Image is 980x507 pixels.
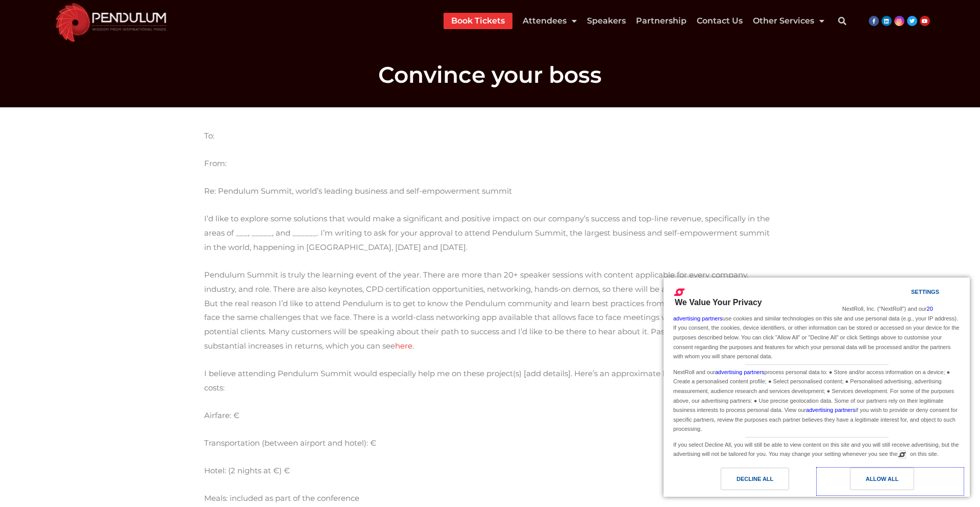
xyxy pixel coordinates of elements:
a: Book Tickets [451,13,505,29]
a: here [395,341,412,351]
a: Other Services [753,13,824,29]
span: I’d like to explore some solutions that would make a significant and positive impact on our compa... [204,214,770,252]
a: advertising partners [715,369,765,375]
div: NextRoll, Inc. ("NextRoll") and our use cookies and similar technologies on this site and use per... [671,303,962,362]
a: Decline All [670,468,817,495]
a: advertising partners [806,407,855,413]
span: We Value Your Privacy [675,298,762,307]
a: Allow All [817,468,964,495]
span: Meals: included as part of the conference [204,493,359,503]
div: NextRoll and our process personal data to: ● Store and/or access information on a device; ● Creat... [671,365,962,435]
a: Settings [893,284,918,303]
h1: Convince your boss [204,63,776,86]
span: Airfare: € [204,410,239,420]
a: Contact Us [697,13,743,29]
div: Decline All [737,473,773,485]
div: Allow All [866,473,898,485]
span: To: [204,131,214,141]
span: Re: Pendulum Summit, world’s leading business and self-empowerment summit [204,186,512,196]
span: From: [204,158,227,168]
div: Search [832,11,852,31]
span: Pendulum Summit is truly the learning event of the year. There are more than 20+ speaker sessions... [204,270,772,351]
a: Speakers [587,13,626,29]
a: Partnership [636,13,687,29]
nav: Menu [444,13,824,29]
a: Attendees [523,13,577,29]
div: If you select Decline All, you will still be able to view content on this site and you will still... [671,437,962,460]
span: I believe attending Pendulum Summit would especially help me on these project(s) [add details]. H... [204,368,759,393]
div: Settings [911,286,939,297]
span: Transportation (between airport and hotel): € [204,438,376,448]
span: Hotel: (2 nights at €) € [204,466,290,475]
a: 20 advertising partners [673,306,933,321]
